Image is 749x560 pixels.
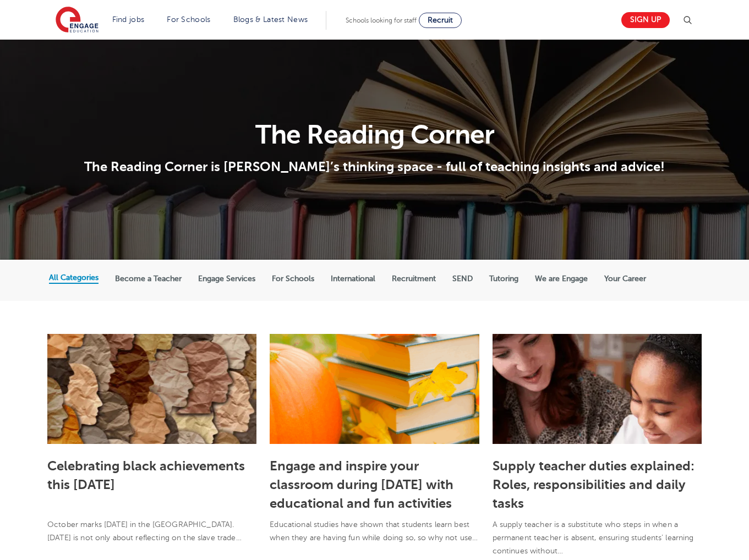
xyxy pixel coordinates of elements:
[419,13,462,28] a: Recruit
[233,15,308,24] a: Blogs & Latest News
[493,458,695,511] a: Supply teacher duties explained: Roles, responsibilities and daily tasks
[49,158,700,175] p: The Reading Corner is [PERSON_NAME]’s thinking space - full of teaching insights and advice!
[270,518,479,545] p: Educational studies have shown that students learn best when they are having fun while doing so, ...
[56,7,99,34] img: Engage Education
[198,274,255,284] label: Engage Services
[604,274,646,284] label: Your Career
[270,458,453,511] a: Engage and inspire your classroom during [DATE] with educational and fun activities
[47,458,245,492] a: Celebrating black achievements this [DATE]
[272,274,314,284] label: For Schools
[115,274,182,284] label: Become a Teacher
[346,17,417,24] span: Schools looking for staff
[49,273,99,283] label: All Categories
[489,274,518,284] label: Tutoring
[621,12,670,28] a: Sign up
[167,15,210,24] a: For Schools
[47,518,256,545] p: October marks [DATE] in the [GEOGRAPHIC_DATA]. [DATE] is not only about reflecting on the slave t...
[49,122,700,148] h1: The Reading Corner
[112,15,145,24] a: Find jobs
[331,274,375,284] label: International
[452,274,473,284] label: SEND
[392,274,436,284] label: Recruitment
[493,518,702,558] p: A supply teacher is a substitute who steps in when a permanent teacher is absent, ensuring studen...
[535,274,588,284] label: We are Engage
[428,16,453,24] span: Recruit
